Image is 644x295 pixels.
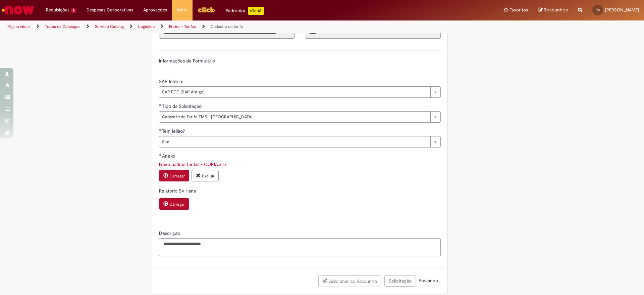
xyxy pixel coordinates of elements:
[159,78,185,84] span: SAP Interim
[509,7,528,13] span: Favoritos
[538,7,568,13] a: Rascunhos
[143,7,167,13] span: Aprovações
[198,5,216,15] img: click_logo_yellow_360x200.png
[192,170,219,181] button: Excluir anexo Novo padrao tarifas - COPIA.xlsx
[169,202,185,207] small: Carregar
[159,198,189,210] button: Carregar anexo de Relatório S4 Hana
[162,136,427,147] span: Sim
[159,188,197,194] span: Relatório S4 Hana
[159,230,181,236] span: Descrição
[45,24,80,29] a: Todos os Catálogos
[162,153,176,159] span: Anexo
[162,103,203,109] span: Tipo da Solicitação
[417,278,441,284] span: Enviando...
[71,8,76,13] span: 2
[95,24,124,29] a: Service Catalog
[159,238,441,256] textarea: Descrição
[162,87,427,97] span: SAP ECC (SAP Antigo)
[159,103,162,106] span: Obrigatório Preenchido
[162,128,186,134] span: Tem leilão?
[1,3,35,17] img: ServiceNow
[159,58,215,64] label: Informações de Formulário
[544,7,568,13] span: Rascunhos
[226,7,264,15] div: Padroniza
[169,173,185,179] small: Carregar
[202,173,214,179] small: Excluir
[162,112,427,122] span: Cadastro de Tarifa TMS - [GEOGRAPHIC_DATA]
[159,170,189,181] button: Carregar anexo de Anexo Required
[596,8,600,12] span: RS
[87,7,133,13] span: Despesas Corporativas
[159,27,295,39] input: Título
[211,24,243,29] a: Cadastro de tarifa
[305,27,441,39] input: Código da Unidade
[159,128,162,131] span: Obrigatório Preenchido
[7,24,31,29] a: Página inicial
[248,7,264,15] p: +GenAi
[46,7,69,13] span: Requisições
[159,153,162,156] span: Obrigatório Preenchido
[169,24,196,29] a: Fretes - Tarifas
[5,20,424,33] ul: Trilhas de página
[138,24,155,29] a: Logistica
[177,7,187,13] span: More
[159,161,227,167] a: Download de Novo padrao tarifas - COPIA.xlsx
[605,7,639,13] span: [PERSON_NAME]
